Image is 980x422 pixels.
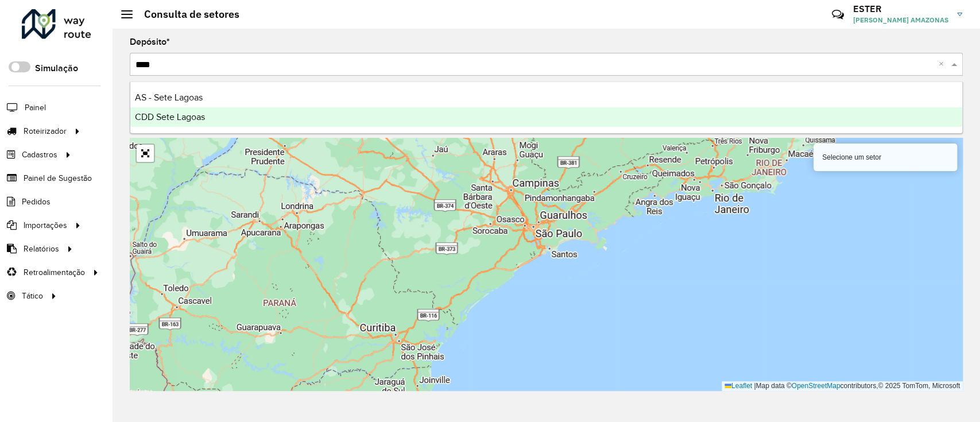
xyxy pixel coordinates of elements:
[24,219,67,231] span: Importações
[725,382,752,390] a: Leaflet
[133,8,239,21] h2: Consulta de setores
[22,290,43,302] span: Tático
[853,15,948,25] span: [PERSON_NAME] AMAZONAS
[35,61,78,75] label: Simulação
[939,57,948,71] span: Clear all
[853,3,948,14] h3: ESTER
[24,266,85,278] span: Retroalimentação
[722,381,963,391] div: Map data © contributors,© 2025 TomTom, Microsoft
[22,196,51,208] span: Pedidos
[135,92,203,102] span: AS - Sete Lagoas
[135,112,205,122] span: CDD Sete Lagoas
[24,125,67,137] span: Roteirizador
[792,382,840,390] a: OpenStreetMap
[814,144,957,171] div: Selecione um setor
[22,149,57,161] span: Cadastros
[130,82,963,134] ng-dropdown-panel: Options list
[24,172,92,184] span: Painel de Sugestão
[137,145,154,162] a: Abrir mapa em tela cheia
[25,102,46,114] span: Painel
[130,35,170,49] label: Depósito
[826,2,850,27] a: Contato Rápido
[24,243,59,255] span: Relatórios
[754,382,756,390] span: |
